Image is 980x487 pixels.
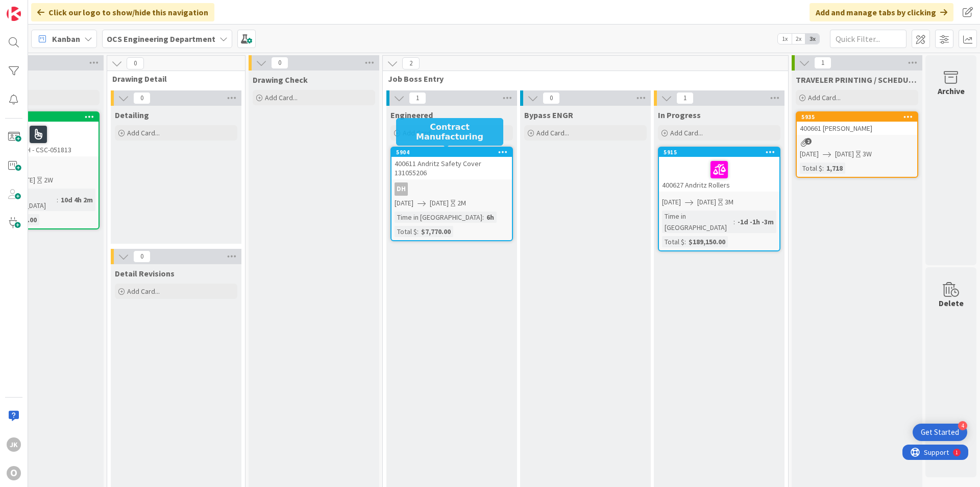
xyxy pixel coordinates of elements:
span: 0 [127,57,144,69]
span: 1 [676,92,694,104]
div: DH [395,182,408,196]
div: 3M [725,197,733,207]
span: Add Card... [265,93,298,102]
span: 0 [271,57,288,69]
div: Total $ [395,226,417,237]
div: $7,770.00 [419,226,453,237]
span: 2x [792,34,805,44]
img: Visit kanbanzone.com [7,7,21,21]
span: : [822,163,824,174]
b: OCS Engineering Department [107,34,215,44]
span: 0 [543,92,560,104]
div: DH [391,182,512,196]
span: : [482,212,484,223]
div: 5935 [801,113,917,121]
span: Add Card... [808,93,841,102]
div: 10d 4h 2m [58,194,95,205]
a: 5935400661 [PERSON_NAME][DATE][DATE]3WTotal $:1,718 [796,111,918,178]
div: 2W [44,175,53,185]
div: 1,718 [824,163,845,174]
span: Engineered [390,110,433,120]
span: 0 [133,92,151,104]
span: Drawing Check [253,75,308,85]
div: Total $ [662,236,684,247]
div: Open Get Started checklist, remaining modules: 4 [913,424,967,441]
span: Bypass ENGR [524,110,573,120]
div: 3W [863,149,872,159]
span: Add Card... [127,128,160,137]
div: 4 [958,421,967,430]
span: Detailing [115,110,149,120]
a: 5915400627 Andritz Rollers[DATE][DATE]3MTime in [GEOGRAPHIC_DATA]:-1d -1h -3mTotal $:$189,150.00 [658,147,780,251]
span: : [733,216,735,227]
span: Add Card... [536,128,569,137]
div: JK [7,437,21,452]
div: Delete [939,297,964,309]
div: 5915 [664,149,779,156]
span: 0 [133,250,151,263]
span: [DATE] [800,149,819,159]
div: 6h [484,212,497,223]
span: Job Boss Entry [388,74,775,84]
span: In Progress [658,110,701,120]
span: TRAVELER PRINTING / SCHEDULING [796,75,918,85]
div: Click our logo to show/hide this navigation [31,3,214,21]
div: $189,150.00 [686,236,728,247]
div: 400611 Andritz Safety Cover 131055206 [391,157,512,179]
span: : [57,194,58,205]
span: Detail Revisions [115,268,175,279]
span: 3x [805,34,819,44]
div: 400661 [PERSON_NAME] [797,122,917,135]
span: : [684,236,686,247]
div: 5904 [396,149,512,156]
div: -1d -1h -3m [735,216,776,227]
div: Get Started [921,427,959,437]
div: 5904400611 Andritz Safety Cover 131055206 [391,148,512,179]
div: 5935 [797,112,917,122]
span: Support [21,2,46,14]
span: [DATE] [662,197,681,207]
div: Time in [GEOGRAPHIC_DATA] [395,212,482,223]
a: 5904400611 Andritz Safety Cover 131055206DH[DATE][DATE]2MTime in [GEOGRAPHIC_DATA]:6hTotal $:$7,7... [390,147,513,241]
span: [DATE] [430,198,449,208]
span: 2 [805,138,812,145]
span: Add Card... [670,128,703,137]
div: O [7,466,21,480]
div: 5915 [659,148,779,157]
span: 1x [778,34,792,44]
div: Add and manage tabs by clicking [810,3,953,21]
span: 1 [814,57,831,69]
span: [DATE] [697,197,716,207]
input: Quick Filter... [830,30,906,48]
span: 1 [409,92,426,104]
span: : [417,226,419,237]
div: 400627 Andritz Rollers [659,157,779,192]
h5: Contract Manufacturing [400,122,499,142]
span: Kanban [52,33,80,45]
div: 5915400627 Andritz Rollers [659,148,779,192]
div: 2M [457,198,466,208]
div: 5935400661 [PERSON_NAME] [797,112,917,135]
div: 1 [53,4,56,12]
span: 2 [402,57,420,69]
span: [DATE] [835,149,854,159]
span: Add Card... [127,287,160,296]
div: 5904 [391,148,512,157]
div: Total $ [800,163,822,174]
span: [DATE] [395,198,413,208]
div: Time in [GEOGRAPHIC_DATA] [662,211,733,233]
span: Drawing Detail [112,74,232,84]
div: Archive [938,85,965,97]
